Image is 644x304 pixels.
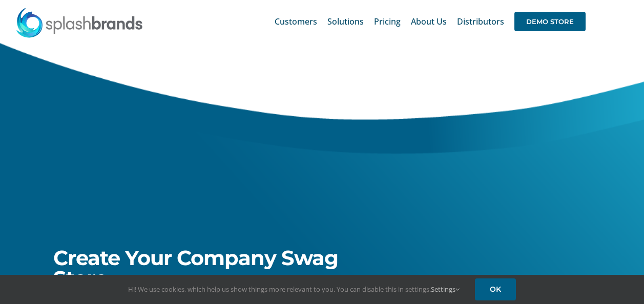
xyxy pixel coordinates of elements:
a: Settings [431,285,460,294]
span: About Us [411,17,447,26]
nav: Main Menu [275,5,586,38]
img: SplashBrands.com Logo [15,7,143,38]
a: Pricing [374,5,401,38]
a: Customers [275,5,317,38]
a: Distributors [457,5,504,38]
span: Customers [275,17,317,26]
a: OK [475,278,516,300]
a: DEMO STORE [514,5,586,38]
span: Distributors [457,17,504,26]
span: Create Your Company Swag Store [53,245,338,291]
span: DEMO STORE [514,12,586,31]
span: Solutions [327,17,364,26]
span: Pricing [374,17,401,26]
span: Hi! We use cookies, which help us show things more relevant to you. You can disable this in setti... [128,285,460,294]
